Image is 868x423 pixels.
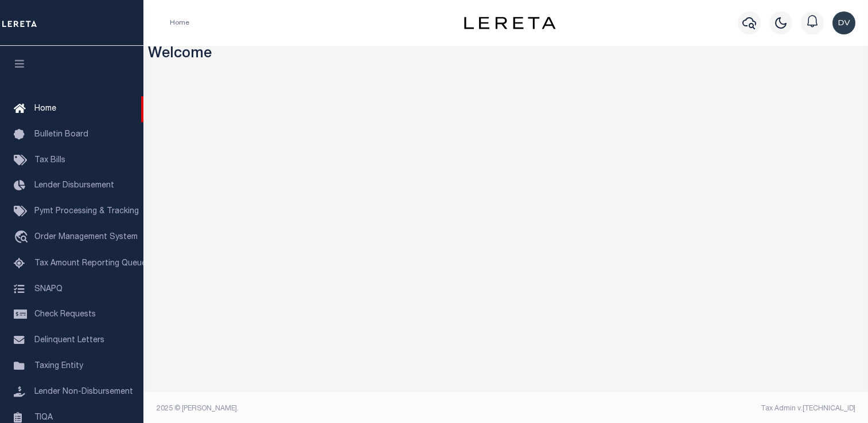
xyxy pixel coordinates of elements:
span: Delinquent Letters [34,336,104,344]
h3: Welcome [148,46,864,64]
span: Lender Non-Disbursement [34,388,133,396]
div: 2025 © [PERSON_NAME]. [148,404,506,414]
span: Tax Amount Reporting Queue [34,260,146,268]
span: Lender Disbursement [34,182,114,190]
span: Check Requests [34,311,96,319]
span: Pymt Processing & Tracking [34,207,139,216]
img: logo-dark.svg [464,17,556,29]
i: travel_explore [14,230,32,245]
span: Bulletin Board [34,131,88,139]
span: Home [34,105,56,113]
img: svg+xml;base64,PHN2ZyB4bWxucz0iaHR0cDovL3d3dy53My5vcmcvMjAwMC9zdmciIHBvaW50ZXItZXZlbnRzPSJub25lIi... [832,11,855,34]
li: Home [170,18,189,28]
span: TIQA [34,413,53,421]
span: SNAPQ [34,285,63,293]
span: Order Management System [34,233,138,241]
span: Taxing Entity [34,362,83,370]
span: Tax Bills [34,156,65,164]
div: Tax Admin v.[TECHNICAL_ID] [515,404,855,414]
